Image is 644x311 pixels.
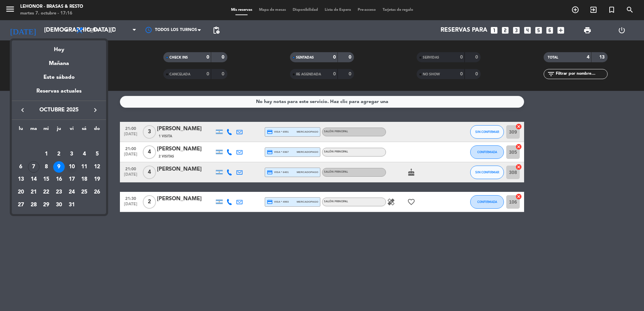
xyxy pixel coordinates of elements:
td: 14 de octubre de 2025 [27,173,40,186]
td: 17 de octubre de 2025 [65,173,78,186]
div: 9 [53,161,65,173]
td: 5 de octubre de 2025 [91,148,103,161]
th: jueves [53,125,65,135]
td: 23 de octubre de 2025 [53,186,65,199]
div: 2 [53,148,65,160]
div: 14 [28,174,39,185]
i: keyboard_arrow_right [91,106,99,114]
div: Este sábado [12,68,106,87]
button: keyboard_arrow_right [89,106,101,114]
div: 15 [40,174,52,185]
td: 25 de octubre de 2025 [78,186,91,199]
td: 27 de octubre de 2025 [14,199,27,211]
button: keyboard_arrow_left [17,106,29,114]
td: 16 de octubre de 2025 [53,173,65,186]
div: 24 [66,186,77,198]
div: Hoy [12,40,106,54]
td: 26 de octubre de 2025 [91,186,103,199]
td: 11 de octubre de 2025 [78,161,91,173]
div: 26 [91,186,103,198]
div: 12 [91,161,103,173]
td: 8 de octubre de 2025 [40,161,53,173]
div: Reservas actuales [12,87,106,101]
td: 10 de octubre de 2025 [65,161,78,173]
div: 7 [28,161,39,173]
td: 24 de octubre de 2025 [65,186,78,199]
div: 28 [28,199,39,211]
td: 31 de octubre de 2025 [65,199,78,211]
td: 4 de octubre de 2025 [78,148,91,161]
td: 29 de octubre de 2025 [40,199,53,211]
div: 10 [66,161,77,173]
td: OCT. [14,135,103,148]
td: 28 de octubre de 2025 [27,199,40,211]
div: 6 [15,161,27,173]
div: 1 [40,148,52,160]
div: 22 [40,186,52,198]
div: 8 [40,161,52,173]
div: 5 [91,148,103,160]
th: domingo [91,125,103,135]
th: sábado [78,125,91,135]
td: 2 de octubre de 2025 [53,148,65,161]
span: octubre 2025 [29,106,89,114]
th: lunes [14,125,27,135]
td: 13 de octubre de 2025 [14,173,27,186]
div: 20 [15,186,27,198]
td: 3 de octubre de 2025 [65,148,78,161]
i: keyboard_arrow_left [19,106,27,114]
td: 20 de octubre de 2025 [14,186,27,199]
td: 6 de octubre de 2025 [14,161,27,173]
div: Mañana [12,54,106,68]
td: 19 de octubre de 2025 [91,173,103,186]
td: 7 de octubre de 2025 [27,161,40,173]
div: 3 [66,148,77,160]
td: 9 de octubre de 2025 [53,161,65,173]
td: 1 de octubre de 2025 [40,148,53,161]
div: 16 [53,174,65,185]
th: miércoles [40,125,53,135]
td: 21 de octubre de 2025 [27,186,40,199]
div: 29 [40,199,52,211]
div: 13 [15,174,27,185]
div: 19 [91,174,103,185]
div: 17 [66,174,77,185]
div: 30 [53,199,65,211]
div: 31 [66,199,77,211]
div: 23 [53,186,65,198]
div: 25 [78,186,90,198]
th: viernes [65,125,78,135]
td: 30 de octubre de 2025 [53,199,65,211]
div: 18 [78,174,90,185]
div: 11 [78,161,90,173]
td: 12 de octubre de 2025 [91,161,103,173]
th: martes [27,125,40,135]
div: 21 [28,186,39,198]
td: 18 de octubre de 2025 [78,173,91,186]
td: 15 de octubre de 2025 [40,173,53,186]
div: 27 [15,199,27,211]
div: 4 [78,148,90,160]
td: 22 de octubre de 2025 [40,186,53,199]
